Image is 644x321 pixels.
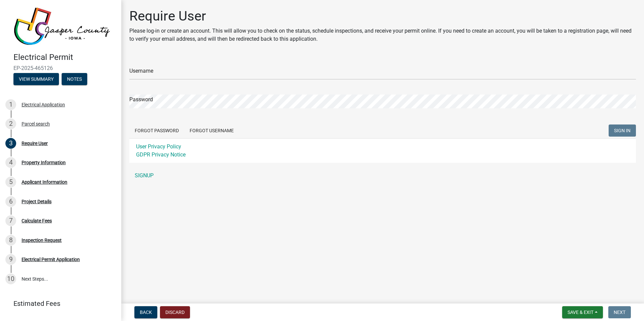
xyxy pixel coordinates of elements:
[5,99,16,110] div: 1
[129,8,636,24] h1: Require User
[22,102,65,107] div: Electrical Application
[608,306,631,318] button: Next
[5,196,16,207] div: 6
[5,274,16,284] div: 10
[129,124,184,137] button: Forgot Password
[13,65,108,71] span: EP-2025-465126
[609,124,636,137] button: SIGN IN
[5,215,16,226] div: 7
[614,310,625,315] span: Next
[13,52,116,62] h4: Electrical Permit
[13,77,59,82] wm-modal-confirm: Summary
[5,297,110,310] a: Estimated Fees
[22,121,50,126] div: Parcel search
[22,218,52,223] div: Calculate Fees
[562,306,603,318] button: Save & Exit
[5,235,16,246] div: 8
[5,177,16,187] div: 5
[136,151,186,158] a: GDPR Privacy Notice
[129,27,636,43] p: Please log-in or create an account. This will allow you to check on the status, schedule inspecti...
[62,77,87,82] wm-modal-confirm: Notes
[140,310,152,315] span: Back
[134,306,157,318] button: Back
[22,238,62,243] div: Inspection Request
[22,199,52,204] div: Project Details
[184,124,239,137] button: Forgot Username
[614,128,631,133] span: SIGN IN
[22,160,66,165] div: Property Information
[5,254,16,265] div: 9
[13,73,59,85] button: View Summary
[22,180,67,184] div: Applicant Information
[136,143,181,150] a: User Privacy Policy
[13,7,110,45] img: Jasper County, Iowa
[22,141,48,146] div: Require User
[22,257,80,262] div: Electrical Permit Application
[568,310,593,315] span: Save & Exit
[5,138,16,149] div: 3
[160,306,190,318] button: Discard
[5,157,16,168] div: 4
[129,169,636,182] a: SIGNUP
[5,118,16,129] div: 2
[62,73,87,85] button: Notes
